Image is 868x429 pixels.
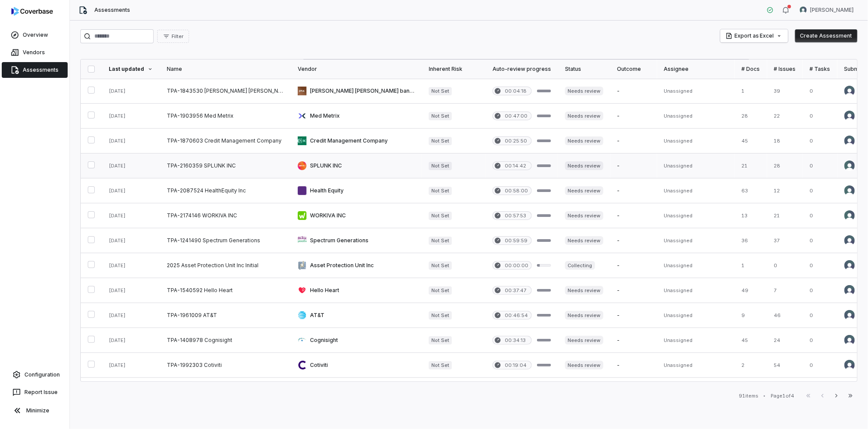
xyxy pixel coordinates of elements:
img: CVS Health Admin avatar [844,285,855,296]
a: Overview [2,27,68,43]
img: Robert VanMeeteren avatar [800,7,807,14]
img: CVS Health Admin avatar [844,111,855,121]
td: - [610,303,657,328]
button: Robert VanMeeteren avatar[PERSON_NAME] [795,3,859,17]
button: Export as Excel [720,29,788,42]
td: - [610,153,657,178]
td: - [610,278,657,303]
div: # Tasks [810,66,830,73]
div: Vendor [298,66,415,73]
a: Vendors [2,45,68,60]
td: - [610,328,657,353]
div: Outcome [617,66,650,73]
img: CVS Health Admin avatar [844,86,855,96]
td: - [610,203,657,228]
div: Name [167,66,284,73]
img: CVS Health Admin avatar [844,335,855,345]
a: Configuration [3,367,66,383]
td: - [610,104,657,129]
td: - [610,378,657,403]
img: Robert VanMeeteren avatar [844,160,855,171]
img: Robert VanMeeteren avatar [844,210,855,221]
td: - [610,129,657,153]
div: Inherent Risk [429,66,479,73]
td: - [610,178,657,203]
div: # Docs [742,66,760,73]
div: Last updated [109,66,153,73]
div: # Issues [774,66,796,73]
img: CVS Health Admin avatar [844,136,855,146]
span: Filter [172,33,183,40]
img: Robert VanMeeteren avatar [844,185,855,196]
div: Status [565,66,603,73]
td: - [610,353,657,378]
button: Filter [157,30,189,43]
td: - [610,79,657,104]
td: - [610,228,657,253]
button: Minimize [3,402,66,419]
div: • [764,393,766,399]
button: Create Assessment [795,29,858,42]
span: Assessments [94,7,130,14]
a: Assessments [2,62,68,78]
div: Page 1 of 4 [771,393,795,399]
span: [PERSON_NAME] [810,7,854,14]
div: Assignee [664,66,728,73]
img: CVS Health Admin avatar [844,360,855,370]
div: Auto-review progress [493,66,551,73]
td: - [610,253,657,278]
button: Report Issue [3,384,66,400]
div: 91 items [739,393,758,399]
img: logo-D7KZi-bG.svg [11,7,53,16]
img: CVS Health Admin avatar [844,235,855,246]
img: CVS Health Admin avatar [844,310,855,321]
img: CVS Health Admin avatar [844,260,855,271]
